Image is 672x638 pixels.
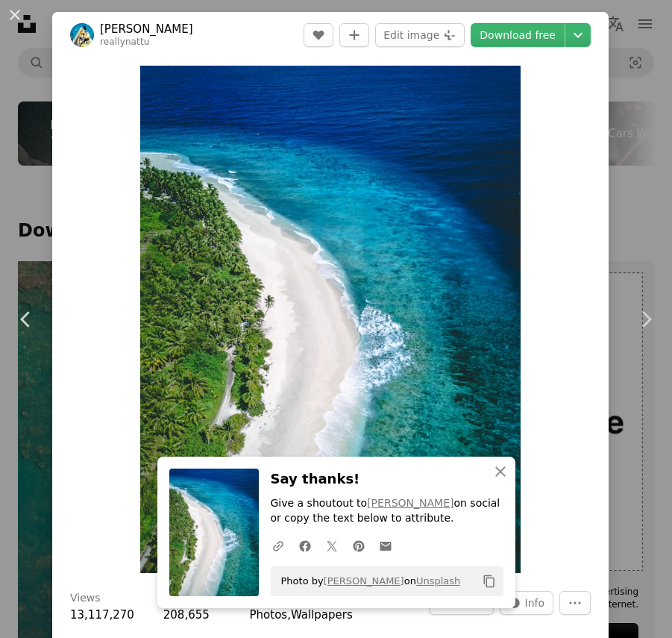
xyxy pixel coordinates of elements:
a: Wallpapers [291,608,353,622]
a: [PERSON_NAME] [100,22,193,37]
a: Share over email [372,531,399,560]
img: beach and ocean during day [140,66,521,573]
button: More Actions [559,591,591,615]
span: 208,655 [163,608,210,622]
a: Download free [471,23,565,47]
button: Choose download size [565,23,591,47]
button: Add to Collection [339,23,369,47]
img: Go to Nattu Adnan's profile [70,23,94,47]
a: [PERSON_NAME] [367,497,453,509]
button: Like [304,23,333,47]
button: Zoom in on this image [140,66,521,573]
span: Photo by on [274,569,461,593]
a: reallynattu [100,37,149,47]
button: Stats about this image [500,591,554,615]
h3: Views [70,591,101,606]
h3: Say thanks! [271,469,503,490]
span: , [287,608,291,622]
a: Share on Twitter [318,531,345,560]
span: 13,117,270 [70,608,134,622]
button: Edit image [375,23,465,47]
a: Unsplash [416,575,460,587]
a: Next [620,248,672,391]
a: Photos [250,608,288,622]
a: [PERSON_NAME] [324,575,404,587]
a: Share on Pinterest [345,531,372,560]
p: Give a shoutout to on social or copy the text below to attribute. [271,496,503,526]
a: Share on Facebook [292,531,318,560]
span: Info [525,592,545,614]
button: Copy to clipboard [477,569,502,594]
